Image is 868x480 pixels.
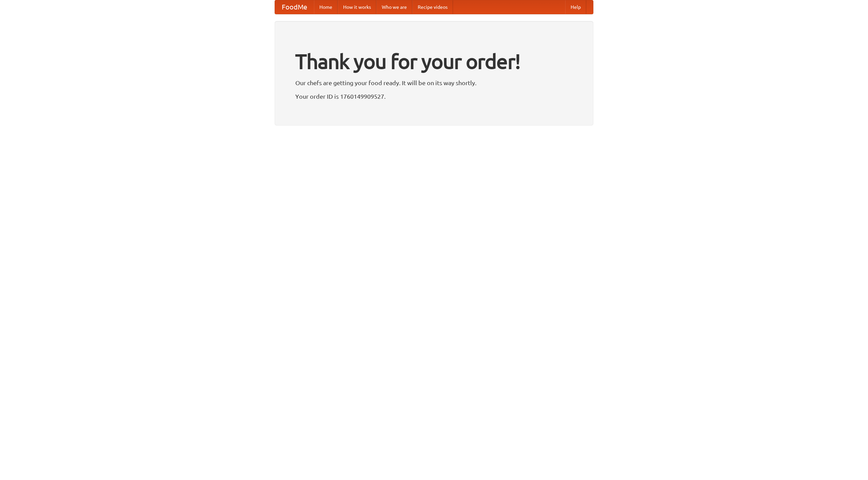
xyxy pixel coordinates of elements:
a: Help [565,0,586,14]
a: How it works [338,0,376,14]
a: Who we are [376,0,412,14]
p: Your order ID is 1760149909527. [295,91,573,101]
a: Recipe videos [412,0,453,14]
p: Our chefs are getting your food ready. It will be on its way shortly. [295,78,573,88]
h1: Thank you for your order! [295,45,573,78]
a: Home [314,0,338,14]
a: FoodMe [275,0,314,14]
